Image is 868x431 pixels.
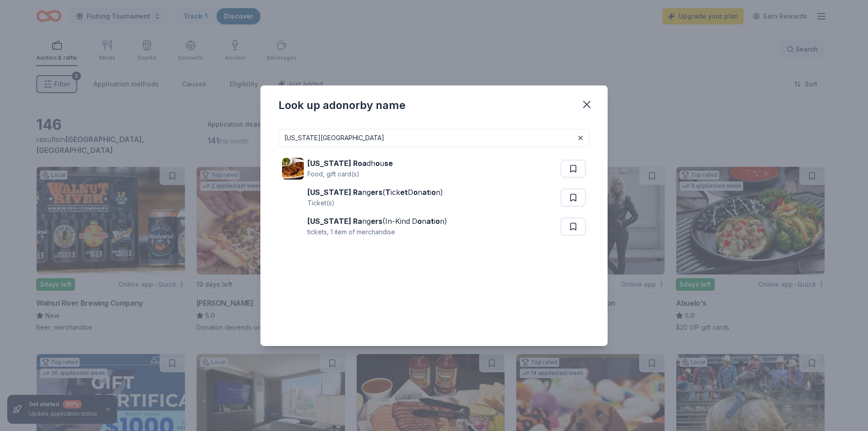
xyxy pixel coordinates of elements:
div: ng (In-Kind D n i n) [307,216,447,227]
div: Look up a donor by name [278,98,406,113]
strong: [US_STATE] Ra [307,217,362,226]
div: Ticket(s) [307,198,443,208]
strong: o [417,217,422,226]
img: Image for Texas Rangers (In-Kind Donation) [282,216,304,237]
strong: o [431,188,436,197]
strong: o [435,217,440,226]
img: Image for Texas Roadhouse [282,158,304,180]
strong: [US_STATE] Ra [307,188,362,197]
strong: se [384,159,393,168]
div: ng ( ick D n i n) [307,187,443,198]
input: Search [278,129,590,147]
strong: at [422,188,430,197]
strong: at [426,217,434,226]
div: tickets, 1 item of merchandise [307,227,447,237]
strong: T [385,188,391,197]
div: dh u [307,158,393,169]
strong: o [375,159,380,168]
strong: et [400,188,408,197]
strong: ers [371,188,382,197]
strong: o [413,188,418,197]
strong: [US_STATE] Roa [307,159,367,168]
img: Image for Texas Rangers (Ticket Donation) [282,187,304,208]
strong: ers [371,217,382,226]
div: Food, gift card(s) [307,169,393,180]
